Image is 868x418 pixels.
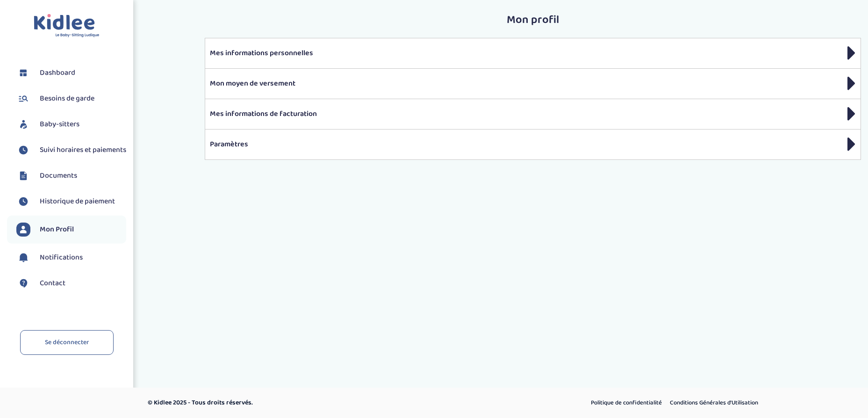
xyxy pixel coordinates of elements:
[40,196,115,207] span: Historique de paiement
[40,144,126,156] span: Suivi horaires et paiements
[40,278,65,289] span: Contact
[16,143,30,157] img: suivihoraire.svg
[16,195,126,209] a: Historique de paiement
[40,170,77,181] span: Documents
[210,78,856,89] p: Mon moyen de versement
[16,169,30,183] img: documents.svg
[40,252,83,263] span: Notifications
[210,139,856,150] p: Paramètres
[40,93,94,104] span: Besoins de garde
[20,330,114,355] a: Se déconnecter
[148,398,474,408] p: © Kidlee 2025 - Tous droits réservés.
[16,92,30,106] img: besoin.svg
[210,108,856,120] p: Mes informations de facturation
[40,119,79,130] span: Baby-sitters
[34,14,100,38] img: logo.svg
[16,117,126,131] a: Baby-sitters
[588,397,665,409] a: Politique de confidentialité
[667,397,761,409] a: Conditions Générales d’Utilisation
[16,143,126,157] a: Suivi horaires et paiements
[16,169,126,183] a: Documents
[16,92,126,106] a: Besoins de garde
[16,276,30,290] img: contact.svg
[16,195,30,209] img: suivihoraire.svg
[40,67,75,79] span: Dashboard
[205,14,861,26] h2: Mon profil
[16,66,30,80] img: dashboard.svg
[16,223,126,237] a: Mon Profil
[16,251,30,265] img: notification.svg
[40,224,74,235] span: Mon Profil
[16,66,126,80] a: Dashboard
[210,48,856,59] p: Mes informations personnelles
[16,276,126,290] a: Contact
[16,117,30,131] img: babysitters.svg
[16,223,30,237] img: profil.svg
[16,251,126,265] a: Notifications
